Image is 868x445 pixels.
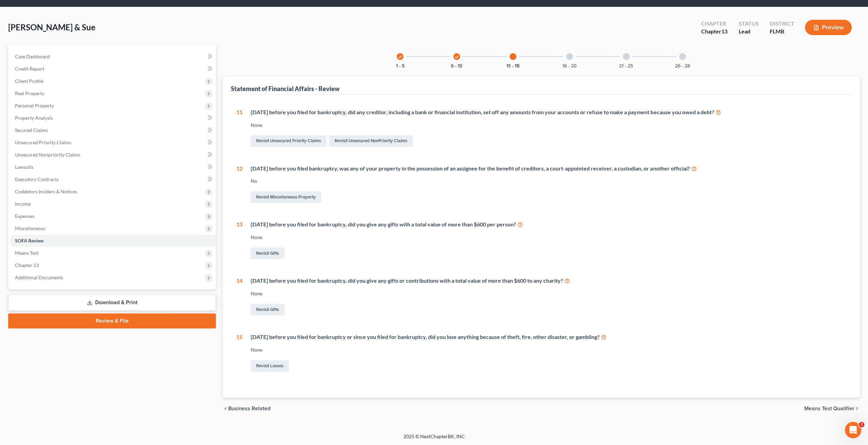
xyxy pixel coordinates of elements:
[15,152,80,158] span: Unsecured Nonpriority Claims
[396,64,404,69] button: 1 - 5
[15,164,33,170] span: Lawsuits
[804,406,860,411] button: Means Test Qualifier chevron_right
[8,295,216,311] a: Download & Print
[15,176,59,182] span: Executory Contracts
[845,422,861,438] iframe: Intercom live chat
[251,108,846,116] div: [DATE] before you filed for bankruptcy, did any creditor, including a bank or financial instituti...
[769,28,794,35] div: FLMB
[805,20,852,35] button: Preview
[15,189,77,194] span: Codebtors Insiders & Notices
[231,85,340,93] div: Statement of Financial Affairs - Review
[251,122,846,129] div: None
[15,213,34,219] span: Expenses
[15,78,43,84] span: Client Profile
[15,250,39,256] span: Means Test
[15,139,71,145] span: Unsecured Priority Claims
[223,406,228,411] i: chevron_left
[15,275,63,280] span: Additional Documents
[251,178,846,184] div: No
[738,28,759,35] div: Lead
[236,277,242,317] div: 14
[236,333,242,373] div: 15
[251,333,846,341] div: [DATE] before you filed for bankruptcy or since you filed for bankruptcy, did you lose anything b...
[10,136,216,149] a: Unsecured Priority Claims
[236,165,242,205] div: 12
[10,173,216,186] a: Executory Contracts
[236,221,242,261] div: 13
[251,290,846,297] div: None
[15,201,31,207] span: Income
[15,262,39,268] span: Chapter 13
[228,406,270,411] span: Business Related
[15,66,44,72] span: Credit Report
[251,234,846,241] div: None
[721,28,727,34] span: 13
[506,64,520,69] button: 11 - 15
[8,313,216,328] a: Review & File
[10,149,216,161] a: Unsecured Nonpriority Claims
[329,135,413,147] a: Revisit Unsecured NonPriority Claims
[804,406,854,411] span: Means Test Qualifier
[701,20,727,28] div: Chapter
[15,90,44,96] span: Real Property
[854,406,860,411] i: chevron_right
[223,406,270,411] button: chevron_left Business Related
[701,28,727,35] div: Chapter
[10,63,216,75] a: Credit Report
[859,422,864,427] span: 2
[10,50,216,63] a: Case Dashboard
[10,235,216,247] a: SOFA Review
[15,103,54,108] span: Personal Property
[15,115,53,121] span: Property Analysis
[251,248,284,259] a: Revisit Gifts
[251,360,289,372] a: Revisit Losses
[398,55,402,59] i: check
[236,108,242,148] div: 11
[251,165,846,173] div: [DATE] before you filed bankruptcy, was any of your property in the possession of an assignee for...
[738,20,759,28] div: Status
[562,64,577,69] button: 16 - 20
[251,191,321,203] a: Revisit Miscellaneous Property
[10,112,216,124] a: Property Analysis
[769,20,794,28] div: District
[251,304,284,315] a: Revisit Gifts
[675,64,690,69] button: 26 - 28
[251,277,846,285] div: [DATE] before you filed for bankruptcy, did you give any gifts or contributions with a total valu...
[10,161,216,173] a: Lawsuits
[15,127,48,133] span: Secured Claims
[251,346,846,353] div: None
[8,22,95,32] span: [PERSON_NAME] & Sue
[251,221,846,228] div: [DATE] before you filed for bankruptcy, did you give any gifts with a total value of more than $6...
[451,64,462,69] button: 6 - 10
[619,64,633,69] button: 21 - 25
[454,55,459,59] i: check
[15,238,44,243] span: SOFA Review
[15,54,50,59] span: Case Dashboard
[10,124,216,136] a: Secured Claims
[15,225,45,231] span: Miscellaneous
[251,135,326,147] a: Revisit Unsecured Priority Claims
